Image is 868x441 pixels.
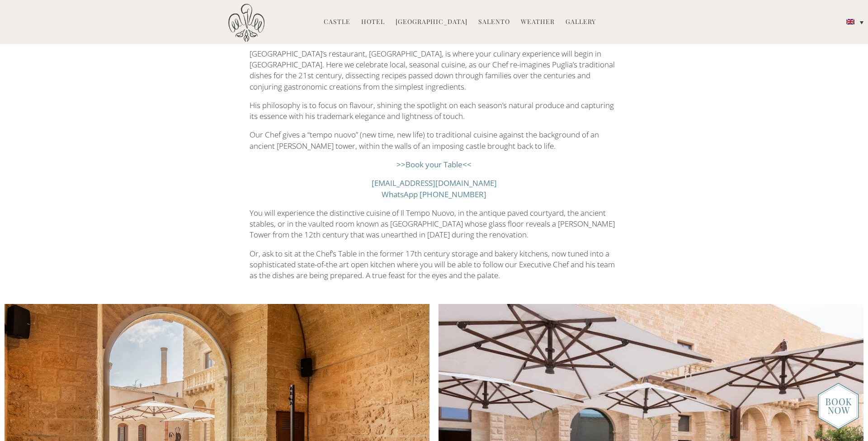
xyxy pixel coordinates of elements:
[250,129,599,151] span: Our Chef gives a “tempo nuovo” (new time, new life) to traditional cuisine against the background...
[566,17,596,28] a: Gallery
[396,159,472,170] a: >>Book your Table<<
[228,4,264,42] img: Castello di Ugento
[324,17,350,28] a: Castle
[250,208,619,241] p: You will experience the distinctive cuisine of Il Tempo Nuovo, in the antique paved courtyard, th...
[382,189,486,199] a: WhatsApp [PHONE_NUMBER]
[361,17,385,28] a: Hotel
[250,100,619,122] p: His philosophy is to focus on flavour, shining the spotlight on each season’s natural produce and...
[846,19,854,24] img: English
[478,17,510,28] a: Salento
[250,248,619,281] p: Or, ask to sit at the Chef’s Table in the former 17th century storage and bakery kitchens, now tu...
[396,17,467,28] a: [GEOGRAPHIC_DATA]
[521,17,555,28] a: Weather
[372,178,497,188] a: [EMAIL_ADDRESS][DOMAIN_NAME]
[818,383,859,430] img: new-booknow.png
